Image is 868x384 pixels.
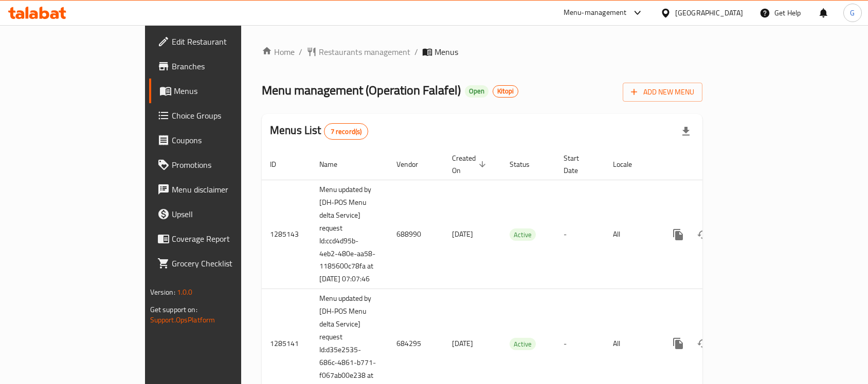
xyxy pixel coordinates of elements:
div: Menu-management [564,7,627,19]
li: / [414,46,418,58]
li: / [299,46,302,58]
button: Add New Menu [623,83,702,102]
a: Restaurants management [306,46,410,58]
div: Export file [674,119,698,144]
span: Start Date [564,152,592,177]
a: Menus [149,79,290,103]
button: more [666,222,691,247]
span: Menu disclaimer [172,183,282,196]
span: Vendor [396,158,431,170]
span: Edit Restaurant [172,35,282,48]
td: - [555,180,605,289]
button: Change Status [691,222,715,247]
span: 7 record(s) [324,127,368,137]
a: Branches [149,54,290,79]
h2: Menus List [270,123,368,140]
span: Menus [174,85,282,97]
span: Branches [172,60,282,72]
span: Created On [452,152,489,177]
span: Add New Menu [631,86,694,99]
a: Support.OpsPlatform [150,313,215,327]
span: Name [319,158,351,170]
span: Choice Groups [172,109,282,122]
span: Menus [435,46,458,58]
span: Coupons [172,134,282,146]
a: Grocery Checklist [149,251,290,276]
span: Status [510,158,543,170]
span: Locale [613,158,645,170]
span: Restaurants management [319,46,410,58]
span: G [850,7,855,18]
span: Menu management ( Operation Falafel ) [262,79,461,102]
div: Open [465,85,489,98]
a: Coupons [149,128,290,152]
button: Change Status [691,331,715,356]
td: Menu updated by [DH-POS Menu delta Service] request Id:ccd4d95b-4eb2-480e-aa58-1185600c78fa at [D... [311,180,388,289]
span: Coverage Report [172,233,282,245]
td: All [605,180,658,289]
nav: breadcrumb [262,46,702,58]
span: Grocery Checklist [172,257,282,270]
span: [DATE] [452,227,473,241]
span: Get support on: [150,303,197,316]
span: Kitopi [493,87,518,95]
a: Upsell [149,202,290,226]
span: ID [270,158,290,170]
a: Edit Restaurant [149,29,290,54]
th: Actions [658,149,773,180]
span: Upsell [172,208,282,220]
span: Active [510,229,536,241]
a: Promotions [149,152,290,177]
span: Version: [150,285,175,299]
span: 1.0.0 [177,285,193,299]
a: Choice Groups [149,103,290,128]
span: Active [510,338,536,350]
div: Active [510,228,536,241]
span: Promotions [172,159,282,171]
div: Total records count [324,123,369,140]
a: Menu disclaimer [149,177,290,202]
td: 688990 [388,180,444,289]
span: [DATE] [452,337,473,350]
a: Coverage Report [149,226,290,251]
div: [GEOGRAPHIC_DATA] [675,7,743,18]
button: more [666,331,691,356]
span: Open [465,87,489,95]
